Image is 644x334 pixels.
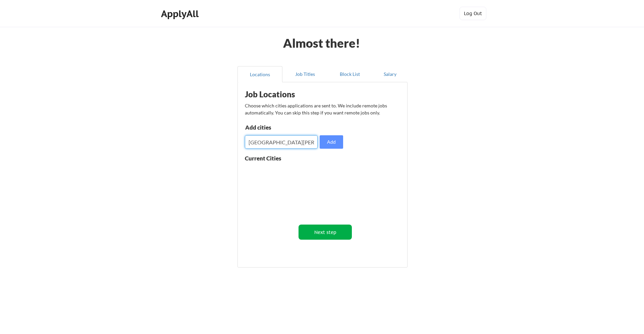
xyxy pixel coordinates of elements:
[320,135,343,149] button: Add
[245,102,399,116] div: Choose which cities applications are sent to. We include remote jobs automatically. You can skip ...
[245,155,296,161] div: Current Cities
[275,37,368,49] div: Almost there!
[245,90,329,98] div: Job Locations
[282,66,327,82] button: Job Titles
[299,225,352,240] button: Next step
[245,135,318,149] input: Type here...
[372,66,408,82] button: Salary
[327,66,372,82] button: Block List
[245,125,315,130] div: Add cities
[161,8,201,19] div: ApplyAll
[237,66,282,82] button: Locations
[460,7,486,20] button: Log Out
